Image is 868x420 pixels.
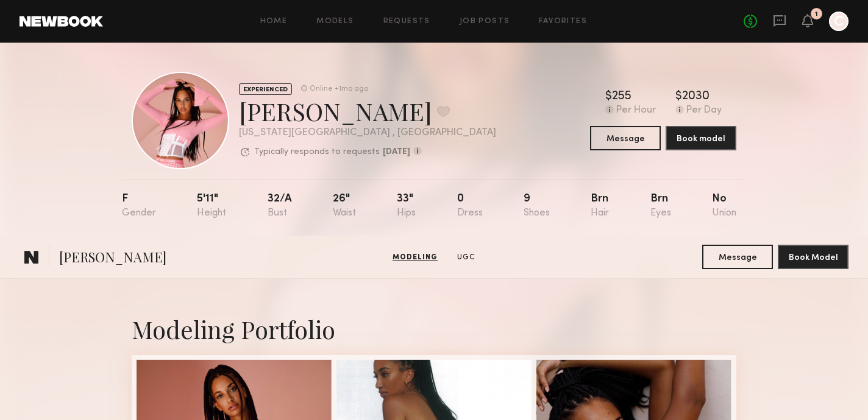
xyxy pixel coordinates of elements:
[59,248,166,269] span: [PERSON_NAME]
[268,194,292,219] div: 32/a
[397,194,416,219] div: 33"
[682,91,710,103] div: 2030
[612,91,631,103] div: 255
[310,85,368,93] div: Online +1mo ago
[616,105,656,116] div: Per Hour
[122,194,156,219] div: F
[829,12,848,31] a: C
[383,18,430,26] a: Requests
[778,245,848,269] button: Book Model
[333,194,356,219] div: 26"
[383,148,410,156] b: [DATE]
[260,18,288,26] a: Home
[239,83,292,95] div: EXPERIENCED
[712,194,736,219] div: No
[457,194,483,219] div: 0
[132,313,736,345] div: Modeling Portfolio
[524,194,550,219] div: 9
[675,91,682,103] div: $
[197,194,226,219] div: 5'11"
[460,18,510,26] a: Job Posts
[239,128,496,138] div: [US_STATE][GEOGRAPHIC_DATA] , [GEOGRAPHIC_DATA]
[666,126,736,150] button: Book model
[702,245,773,269] button: Message
[650,194,671,219] div: Brn
[778,251,848,262] a: Book Model
[605,91,612,103] div: $
[388,252,443,263] a: Modeling
[239,95,496,127] div: [PERSON_NAME]
[591,194,609,219] div: Brn
[539,18,587,26] a: Favorites
[452,252,480,263] a: UGC
[590,126,661,150] button: Message
[686,105,722,116] div: Per Day
[316,18,354,26] a: Models
[815,11,818,18] div: 1
[254,148,380,156] p: Typically responds to requests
